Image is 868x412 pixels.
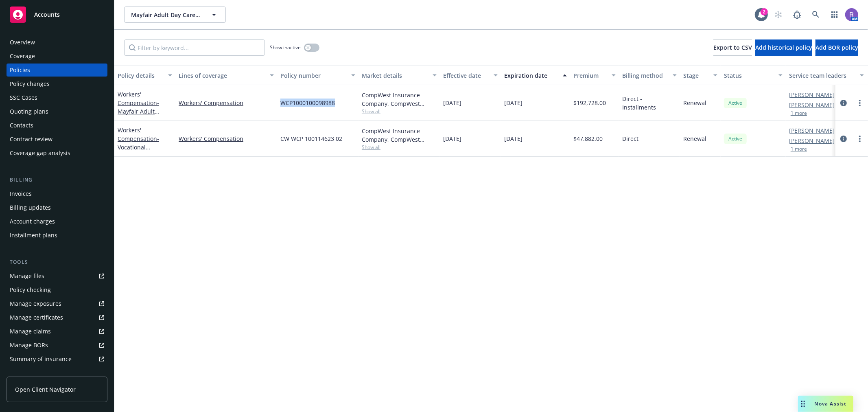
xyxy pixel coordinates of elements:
[789,7,805,23] a: Report a Bug
[277,66,359,85] button: Policy number
[440,66,501,85] button: Effective date
[7,77,107,90] a: Policy changes
[7,3,107,26] a: Accounts
[443,71,489,80] div: Effective date
[570,66,619,85] button: Premium
[504,71,558,80] div: Expiration date
[808,7,824,23] a: Search
[721,66,786,85] button: Status
[10,270,44,283] div: Manage files
[10,297,61,310] div: Manage exposures
[10,187,32,200] div: Invoices
[124,39,265,56] input: Filter by keyword...
[124,7,226,23] button: Mayfair Adult Day Care, Inc.
[839,134,848,144] a: circleInformation
[118,90,159,124] a: Workers' Compensation
[359,66,440,85] button: Market details
[7,215,107,228] a: Account charges
[791,147,807,151] button: 1 more
[622,71,668,80] div: Billing method
[118,99,159,124] span: - Mayfair Adult Daycare
[7,147,107,160] a: Coverage gap analysis
[826,7,843,23] a: Switch app
[7,283,107,296] a: Policy checking
[798,396,853,412] button: Nova Assist
[573,99,606,107] span: $192,728.00
[362,91,437,108] div: CompWest Insurance Company, CompWest Insurance (AF Group)
[789,136,835,145] a: [PERSON_NAME]
[7,105,107,118] a: Quoting plans
[10,36,35,49] div: Overview
[10,64,30,77] div: Policies
[179,99,274,107] a: Workers' Compensation
[362,71,428,80] div: Market details
[362,127,437,144] div: CompWest Insurance Company, CompWest Insurance (AF Group)
[131,11,201,19] span: Mayfair Adult Day Care, Inc.
[280,71,346,80] div: Policy number
[7,50,107,63] a: Coverage
[10,77,50,90] div: Policy changes
[504,99,523,107] span: [DATE]
[443,99,461,107] span: [DATE]
[179,134,274,143] a: Workers' Compensation
[855,134,865,144] a: more
[622,134,638,143] span: Direct
[727,135,743,142] span: Active
[118,71,163,80] div: Policy details
[10,353,72,366] div: Summary of insurance
[839,98,848,108] a: circleInformation
[7,119,107,132] a: Contacts
[175,66,277,85] button: Lines of coverage
[10,311,63,324] div: Manage certificates
[713,44,752,51] span: Export to CSV
[816,44,858,51] span: Add BOR policy
[7,311,107,324] a: Manage certificates
[280,134,342,143] span: CW WCP 100114623 02
[10,119,33,132] div: Contacts
[7,353,107,366] a: Summary of insurance
[10,201,51,214] div: Billing updates
[815,400,847,407] span: Nova Assist
[622,94,677,112] span: Direct - Installments
[619,66,680,85] button: Billing method
[816,39,858,56] button: Add BOR policy
[7,36,107,49] a: Overview
[10,105,48,118] div: Quoting plans
[501,66,570,85] button: Expiration date
[727,99,743,107] span: Active
[7,339,107,352] a: Manage BORs
[179,71,265,80] div: Lines of coverage
[118,135,167,160] span: - Vocational Innovations South
[362,108,437,115] span: Show all
[713,39,752,56] button: Export to CSV
[7,201,107,214] a: Billing updates
[118,126,167,160] a: Workers' Compensation
[10,133,52,146] div: Contract review
[7,229,107,242] a: Installment plans
[573,71,607,80] div: Premium
[7,325,107,338] a: Manage claims
[789,71,855,80] div: Service team leaders
[10,339,48,352] div: Manage BORs
[10,147,70,160] div: Coverage gap analysis
[680,66,721,85] button: Stage
[798,396,808,412] div: Drag to move
[7,270,107,283] a: Manage files
[270,44,301,51] span: Show inactive
[845,8,858,21] img: photo
[7,64,107,77] a: Policies
[10,229,57,242] div: Installment plans
[10,215,55,228] div: Account charges
[7,297,107,310] span: Manage exposures
[683,134,706,143] span: Renewal
[280,99,335,107] span: WCP1000100098988
[7,91,107,104] a: SSC Cases
[789,126,835,135] a: [PERSON_NAME]
[573,134,603,143] span: $47,882.00
[683,71,708,80] div: Stage
[114,66,175,85] button: Policy details
[10,91,37,104] div: SSC Cases
[7,187,107,200] a: Invoices
[770,7,787,23] a: Start snowing
[10,50,35,63] div: Coverage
